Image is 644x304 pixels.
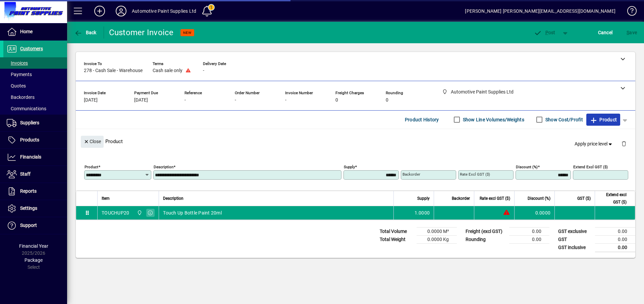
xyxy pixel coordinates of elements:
a: Backorders [3,92,67,103]
span: Touch Up Bottle Paint 20ml [163,209,222,216]
a: Invoices [3,57,67,69]
a: Financials [3,149,67,166]
div: Automotive Paint Supplies Ltd [132,6,196,16]
span: P [545,30,548,35]
span: Close [84,136,101,147]
td: GST exclusive [555,227,595,235]
span: Extend excl GST ($) [599,191,627,206]
td: GST [555,235,595,243]
a: Quotes [3,80,67,92]
span: Back [74,30,97,35]
button: Add [89,5,110,17]
span: Discount (%) [528,195,550,202]
span: Staff [20,171,31,177]
mat-label: Supply [344,164,355,169]
span: Invoices [7,60,28,66]
mat-label: Product [85,164,98,169]
a: Communications [3,103,67,114]
span: - [203,68,204,73]
button: Profile [110,5,132,17]
mat-label: Discount (%) [516,164,538,169]
button: Back [72,26,98,39]
span: S [627,30,629,35]
div: Product [76,129,635,154]
td: 0.00 [509,235,549,243]
td: Rounding [462,235,509,243]
a: Staff [3,166,67,183]
a: Payments [3,69,67,80]
app-page-header-button: Back [67,26,104,39]
span: - [235,98,236,103]
td: 0.0000 [514,206,554,220]
span: Backorder [452,195,470,202]
span: Automotive Paint Supplies Ltd [135,209,143,217]
span: ost [534,30,555,35]
span: Product [590,114,617,125]
a: Home [3,23,67,40]
a: Reports [3,183,67,200]
span: Suppliers [20,120,39,125]
td: Total Volume [376,227,417,235]
span: - [184,98,186,103]
span: [DATE] [134,98,148,103]
span: Package [24,257,43,263]
button: Apply price level [572,138,616,150]
div: Customer Invoice [109,27,174,38]
span: 0 [335,98,338,103]
td: 0.0000 M³ [417,227,457,235]
app-page-header-button: Delete [616,140,632,146]
span: Item [102,195,110,202]
span: Products [20,137,39,142]
span: 278 - Cash Sale - Warehouse [84,68,143,73]
span: Quotes [7,83,26,88]
label: Show Cost/Profit [544,116,583,123]
mat-label: Extend excl GST ($) [573,164,608,169]
span: - [285,98,286,103]
td: 0.00 [595,243,635,252]
span: Settings [20,205,37,211]
span: Financial Year [19,243,48,249]
span: Financials [20,154,41,160]
mat-label: Rate excl GST ($) [460,172,490,177]
div: TOUCHUP20 [102,209,129,216]
span: [DATE] [84,98,98,103]
span: ave [627,27,637,38]
a: Settings [3,200,67,217]
span: Apply price level [575,140,613,147]
td: 0.00 [595,227,635,235]
button: Delete [616,136,632,152]
span: Home [20,29,33,34]
span: Description [163,195,183,202]
a: Products [3,132,67,148]
td: 0.0000 Kg [417,235,457,243]
span: Backorders [7,95,35,100]
span: Product History [405,114,439,125]
span: Supply [417,195,430,202]
td: GST inclusive [555,243,595,252]
td: Freight (excl GST) [462,227,509,235]
a: Suppliers [3,115,67,131]
span: Support [20,223,37,228]
button: Save [625,26,639,39]
button: Cancel [596,26,614,39]
button: Close [81,136,104,148]
app-page-header-button: Close [79,138,105,144]
button: Product History [402,114,442,126]
div: [PERSON_NAME] [PERSON_NAME][EMAIL_ADDRESS][DOMAIN_NAME] [465,6,615,16]
td: 0.00 [509,227,549,235]
td: 0.00 [595,235,635,243]
label: Show Line Volumes/Weights [462,116,524,123]
button: Post [530,26,559,39]
span: Reports [20,188,37,194]
a: Knowledge Base [622,1,636,23]
span: Cancel [598,27,613,38]
mat-label: Backorder [402,172,420,177]
span: Payments [7,72,32,77]
span: Customers [20,46,43,51]
a: Support [3,217,67,234]
button: Product [586,114,620,126]
span: Cash sale only [153,68,182,73]
mat-label: Description [154,164,173,169]
span: NEW [183,31,192,35]
span: 1.0000 [415,209,430,216]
